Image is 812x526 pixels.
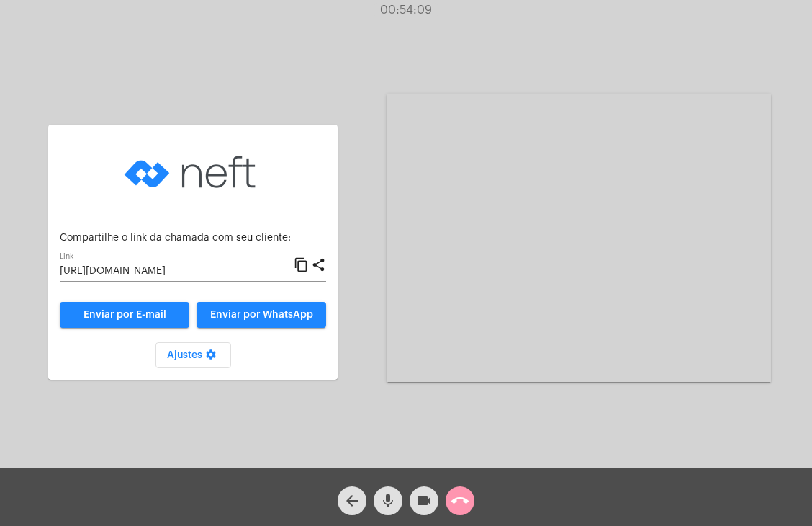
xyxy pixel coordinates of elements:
[60,302,189,328] a: Enviar por E-mail
[379,492,397,509] mat-icon: mic
[155,342,231,368] button: Ajustes
[380,4,432,16] span: 00:54:09
[210,310,313,320] span: Enviar por WhatsApp
[84,310,166,320] span: Enviar por E-mail
[415,492,433,509] mat-icon: videocam
[121,136,265,208] img: logo-neft-novo-2.png
[60,233,326,244] p: Compartilhe o link da chamada com seu cliente:
[202,349,220,366] mat-icon: settings
[451,492,469,509] mat-icon: call_end
[197,302,326,328] button: Enviar por WhatsApp
[294,257,309,274] mat-icon: content_copy
[343,492,361,509] mat-icon: arrow_back
[167,350,220,360] span: Ajustes
[311,257,326,274] mat-icon: share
